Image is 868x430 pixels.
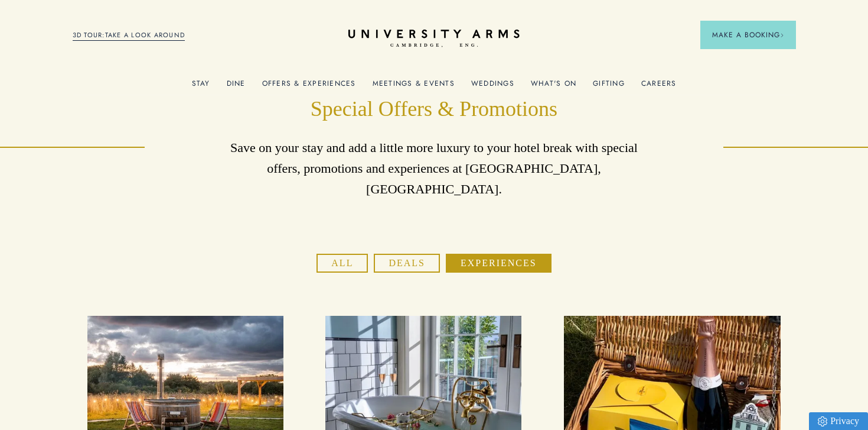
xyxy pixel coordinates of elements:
a: Home [348,30,520,48]
button: Experiences [446,254,552,273]
a: Stay [192,79,210,95]
a: Weddings [471,79,514,95]
a: Meetings & Events [373,79,455,95]
button: Make a BookingArrow icon [700,21,796,49]
h1: Special Offers & Promotions [217,95,651,124]
a: What's On [531,79,576,95]
img: Arrow icon [780,33,784,37]
button: Deals [374,254,440,273]
button: All [316,254,368,273]
a: Privacy [809,412,868,430]
a: Offers & Experiences [262,79,356,95]
p: Save on your stay and add a little more luxury to your hotel break with special offers, promotion... [217,137,651,200]
img: Privacy [818,416,827,426]
a: Careers [641,79,677,95]
span: Make a Booking [712,30,784,40]
a: Gifting [593,79,625,95]
a: 3D TOUR:TAKE A LOOK AROUND [73,30,185,41]
a: Dine [227,79,246,95]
